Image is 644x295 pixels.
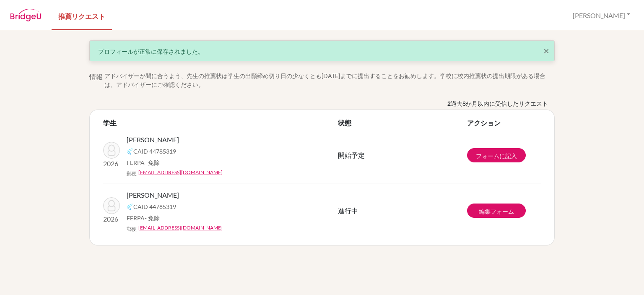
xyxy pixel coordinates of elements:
[127,159,145,166] font: FERPA
[467,148,526,162] a: フォームに記入
[127,225,137,231] font: 郵便
[103,197,120,214] img: 高木英史
[103,215,118,223] font: 2026
[127,191,179,199] font: [PERSON_NAME]
[98,48,204,55] font: プロフィールが正常に保存されました。
[467,204,526,218] a: 編集フォーム
[127,214,145,222] font: FERPA
[10,9,42,21] img: BridgeUロゴ
[127,204,133,210] img: 共通アプリのロゴ
[103,119,117,127] font: 学生
[569,6,634,23] button: [PERSON_NAME]
[447,100,451,107] font: 2
[138,169,223,175] font: [EMAIL_ADDRESS][DOMAIN_NAME]
[103,142,120,159] img: 高木英史
[145,159,160,166] font: - 免除
[338,119,351,127] font: 状態
[52,1,112,30] a: 推薦リクエスト
[467,119,501,127] font: アクション
[127,136,179,144] font: [PERSON_NAME]
[451,100,548,107] font: 過去8か月以内に受信したリクエスト
[104,72,545,88] font: アドバイザーが間に合うよう、先生の推薦状は学生の出願締め切り日の少なくとも[DATE]までに提出することをお勧めします。学校に校内推薦状の提出期限がある場合は、アドバイザーにご確認ください。
[338,151,365,159] font: 開始予定
[138,169,223,176] a: [EMAIL_ADDRESS][DOMAIN_NAME]
[133,148,176,155] font: CAID 44785319
[58,12,105,20] font: 推薦リクエスト
[89,72,103,80] font: 情報
[476,152,517,159] font: フォームに記入
[138,224,223,232] a: [EMAIL_ADDRESS][DOMAIN_NAME]
[133,203,176,210] font: CAID 44785319
[573,11,625,19] font: [PERSON_NAME]
[338,206,358,214] font: 進行中
[127,148,133,155] img: 共通アプリのロゴ
[127,170,137,176] font: 郵便
[543,46,549,56] button: 近い
[479,208,514,215] font: 編集フォーム
[138,225,223,231] font: [EMAIL_ADDRESS][DOMAIN_NAME]
[103,159,118,167] font: 2026
[543,44,549,57] font: ×
[145,214,160,222] font: - 免除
